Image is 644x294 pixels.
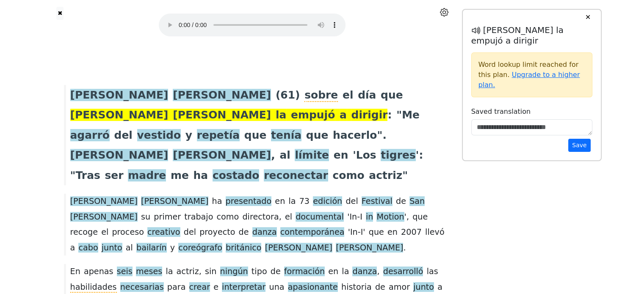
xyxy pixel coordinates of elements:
span: historia [341,282,372,292]
span: ( [276,89,280,102]
span: 61 [280,89,295,102]
span: " [402,169,408,182]
h5: [PERSON_NAME] la empujó a dirigir [471,25,592,46]
span: ' [363,227,365,238]
span: bailarín [136,243,167,253]
span: que [381,89,403,101]
span: tigres [381,149,415,162]
span: necesarias [120,282,164,293]
span: edición [313,196,342,207]
span: ': [416,149,423,162]
span: el [343,89,353,101]
span: las [427,267,438,276]
span: [PERSON_NAME] [141,196,208,207]
button: ✕ [580,10,596,25]
span: el [285,212,292,222]
span: como [332,169,364,181]
span: ' [347,212,349,223]
span: británico [226,243,261,253]
span: directora [242,212,279,222]
span: tenía [271,129,301,142]
span: límite [295,149,329,162]
span: reconectar [264,169,328,182]
span: el [101,227,108,237]
span: amor [389,282,410,292]
span: de [271,267,281,276]
span: al [279,149,290,161]
button: Save [568,139,590,152]
span: dirigir [351,109,387,122]
div: Word lookup limit reached for this plan. [471,52,592,97]
span: la [288,196,296,206]
span: documental [296,212,344,223]
span: me [171,169,189,181]
span: crear [189,282,210,293]
span: [PERSON_NAME] [70,212,138,223]
span: del [345,196,358,206]
span: junto [102,243,122,253]
span: la [166,267,173,276]
span: ". [377,129,386,142]
span: de [396,196,406,206]
span: Los [356,149,376,161]
span: creativo [147,227,180,238]
span: junto [413,282,434,293]
span: a [437,282,442,292]
span: para [167,282,186,292]
span: seis [117,267,133,277]
span: de [239,227,249,237]
span: y [170,243,175,253]
span: Motion [376,212,404,223]
span: primer [154,212,181,222]
span: empujó [291,109,335,122]
span: , [199,267,202,277]
span: en [328,267,338,276]
span: Festival [362,196,392,207]
span: [PERSON_NAME] [70,89,169,102]
span: [PERSON_NAME] [265,243,332,253]
span: del [184,227,196,237]
span: Me [402,109,420,121]
span: y [185,129,192,141]
span: a [340,109,347,121]
span: [PERSON_NAME] [70,109,169,122]
span: desarrolló [383,267,423,277]
span: in [366,212,373,223]
span: ) [295,89,300,102]
span: como [216,212,239,222]
span: [PERSON_NAME] [173,149,271,162]
span: sin [205,267,217,276]
span: San [409,196,425,207]
span: " [70,169,76,182]
span: In-I [350,227,363,238]
span: meses [136,267,162,277]
span: sobre [304,89,338,102]
span: que [369,227,384,237]
span: ser [105,169,123,181]
span: , [377,267,379,277]
span: madre [128,169,166,182]
span: danza [352,267,377,277]
span: actriz [177,267,199,276]
span: del [114,129,132,141]
span: su [141,212,150,222]
span: In-I [349,212,362,223]
span: coreógrafo [178,243,222,253]
button: ✖ [56,7,64,20]
span: repetía [197,129,240,142]
h6: Saved translation [471,107,592,115]
span: , [271,149,275,162]
span: presentado [226,196,272,207]
span: la [276,109,286,121]
span: que [306,129,329,141]
span: en [275,196,285,206]
span: día [358,89,376,101]
span: actriz [369,169,402,181]
span: tipo [252,267,267,276]
span: en [334,149,348,161]
span: vestido [137,129,181,142]
span: ', [404,212,409,223]
span: que [244,129,267,141]
span: que [412,212,428,222]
